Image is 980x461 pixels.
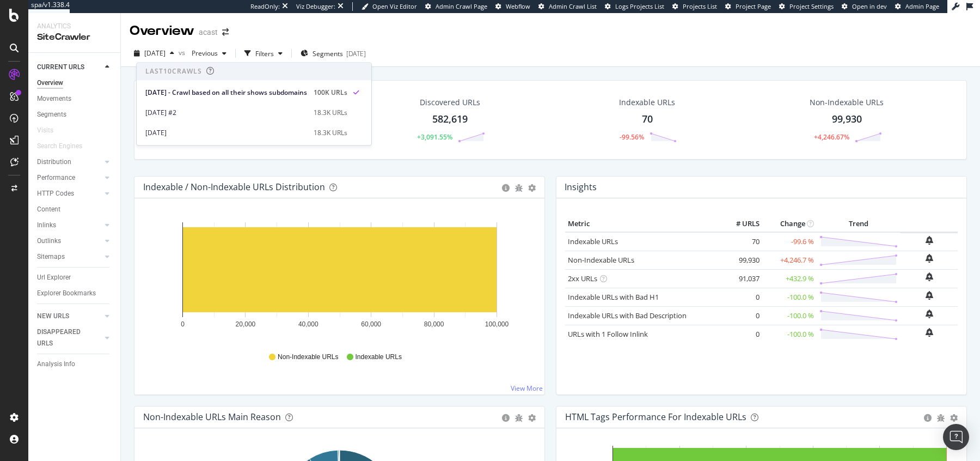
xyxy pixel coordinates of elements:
td: +432.9 % [762,269,817,288]
span: Previous [187,48,218,58]
div: 582,619 [432,112,468,126]
div: bug [515,414,523,422]
a: Non-Indexable URLs [568,255,634,265]
a: 2xx URLs [568,274,597,283]
div: 18.3K URLs [314,128,347,138]
a: Logs Projects List [605,2,664,11]
div: Url Explorer [37,272,71,283]
button: Filters [240,45,287,62]
span: Admin Crawl List [549,2,597,10]
button: Previous [187,45,231,62]
div: [DATE] #2 [145,108,307,118]
a: Sitemaps [37,251,102,263]
div: Non-Indexable URLs Main Reason [143,411,281,422]
a: Explorer Bookmarks [37,288,113,299]
span: Open Viz Editor [372,2,417,10]
span: Segments [313,49,343,58]
div: Filters [255,49,274,58]
div: Distribution [37,156,71,168]
div: arrow-right-arrow-left [222,28,229,36]
a: Admin Crawl Page [425,2,487,11]
th: Trend [817,216,901,232]
div: Open Intercom Messenger [943,424,969,450]
th: Metric [565,216,719,232]
div: ReadOnly: [250,2,280,11]
div: Non-Indexable URLs [810,97,884,108]
div: Last 10 Crawls [145,67,202,76]
a: Content [37,204,113,215]
div: HTTP Codes [37,188,74,199]
text: 40,000 [298,320,318,328]
span: Project Page [736,2,771,10]
a: Indexable URLs [568,236,618,246]
div: +3,091.55% [417,132,452,142]
a: Projects List [672,2,717,11]
div: bell-plus [926,328,933,337]
div: 99,930 [832,112,862,126]
td: -100.0 % [762,325,817,343]
div: SiteCrawler [37,31,112,44]
td: 0 [719,306,762,325]
td: +4,246.7 % [762,251,817,269]
td: 0 [719,288,762,306]
h4: Insights [565,180,597,195]
a: Performance [37,172,102,184]
div: Indexable URLs [619,97,675,108]
div: gear [950,414,958,422]
div: 100K URLs [314,88,347,98]
span: Webflow [506,2,530,10]
td: 99,930 [719,251,762,269]
span: Admin Crawl Page [436,2,487,10]
div: Outlinks [37,235,61,247]
svg: A chart. [143,216,536,342]
div: circle-info [502,184,510,192]
div: gear [528,184,536,192]
div: [DATE] [346,49,366,58]
td: -99.6 % [762,232,817,251]
a: Inlinks [37,220,102,231]
td: -100.0 % [762,306,817,325]
a: Distribution [37,156,102,168]
text: 100,000 [485,320,509,328]
text: 60,000 [361,320,381,328]
a: Open in dev [842,2,887,11]
div: CURRENT URLS [37,62,84,73]
a: Admin Page [895,2,939,11]
text: 0 [181,320,185,328]
div: Indexable / Non-Indexable URLs Distribution [143,181,325,192]
div: HTML Tags Performance for Indexable URLs [565,411,746,422]
span: 2025 Oct. 6th [144,48,166,58]
a: View More [511,384,543,393]
span: vs [179,48,187,57]
span: Indexable URLs [356,353,402,362]
div: bell-plus [926,254,933,263]
td: 0 [719,325,762,343]
span: [DATE] - Crawl based on all their shows subdomains [145,88,307,98]
div: circle-info [502,414,510,422]
div: Viz Debugger: [296,2,335,11]
div: Overview [130,22,194,40]
div: Discovered URLs [420,97,480,108]
button: Segments[DATE] [296,45,370,62]
a: Indexable URLs with Bad H1 [568,292,659,302]
a: Admin Crawl List [538,2,597,11]
div: Analysis Info [37,359,75,370]
span: Admin Page [905,2,939,10]
div: DISAPPEARED URLS [37,326,92,349]
span: Open in dev [852,2,887,10]
a: Analysis Info [37,359,113,370]
div: [DATE] [145,128,307,138]
a: Project Settings [779,2,834,11]
a: Outlinks [37,235,102,247]
div: -99.56% [620,132,644,142]
div: circle-info [924,414,932,422]
a: CURRENT URLS [37,62,102,73]
div: Explorer Bookmarks [37,288,96,299]
div: +4,246.67% [814,132,849,142]
div: Inlinks [37,220,56,231]
span: Projects List [683,2,717,10]
span: Logs Projects List [615,2,664,10]
div: 18.3K URLs [314,108,347,118]
div: bell-plus [926,236,933,245]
